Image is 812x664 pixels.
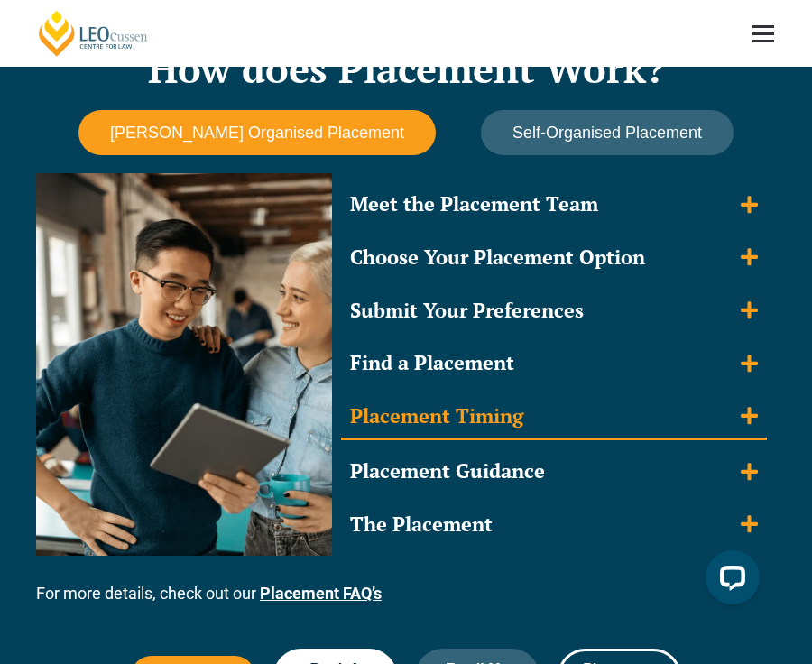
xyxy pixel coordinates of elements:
summary: Choose Your Placement Option [341,235,767,280]
div: Tabs. Open items with Enter or Space, close with Escape and navigate using the Arrow keys. [27,110,785,565]
div: Placement Timing [350,403,523,429]
span: [PERSON_NAME] Organised Placement [110,124,404,143]
h2: How does Placement Work? [27,46,785,91]
iframe: LiveChat chat widget [691,543,767,619]
summary: Meet the Placement Team [341,182,767,226]
summary: Find a Placement [341,341,767,385]
summary: Submit Your Preferences [341,289,767,333]
div: The Placement [350,512,493,538]
span: For more details, check out our [36,584,256,603]
summary: The Placement [341,503,767,547]
div: Submit Your Preferences [350,298,584,324]
div: Placement Guidance [350,458,545,484]
a: [PERSON_NAME] Centre for Law [36,9,151,58]
div: Find a Placement [350,350,514,376]
div: Meet the Placement Team [350,191,598,217]
span: Self-Organised Placement [512,124,702,143]
a: Placement FAQ’s [260,584,382,603]
div: Choose Your Placement Option [350,244,645,271]
summary: Placement Guidance [341,449,767,493]
div: Accordion. Open links with Enter or Space, close with Escape, and navigate with Arrow Keys [341,182,767,546]
summary: Placement Timing [341,394,767,441]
